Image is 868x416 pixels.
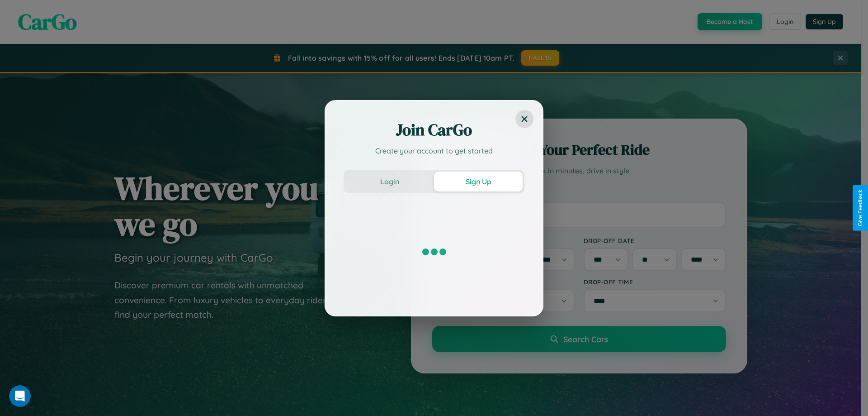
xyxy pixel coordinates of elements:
h2: Join CarGo [344,119,524,141]
button: Login [345,172,434,191]
iframe: Intercom live chat [9,385,31,407]
div: Give Feedback [857,190,863,226]
p: Create your account to get started [344,145,524,156]
button: Sign Up [434,172,523,191]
